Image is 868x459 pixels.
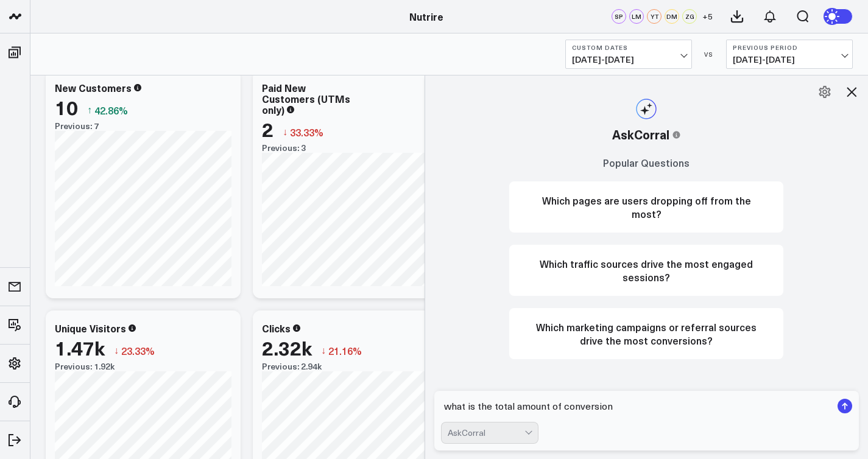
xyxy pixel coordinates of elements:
[87,102,92,118] span: ↑
[55,96,78,118] div: 10
[262,81,350,116] div: Paid New Customers (UTMs only)
[733,44,846,51] b: Previous Period
[682,9,697,24] div: ZG
[509,245,783,296] button: Which traffic sources drive the most engaged sessions?
[700,9,715,24] button: +5
[509,181,783,233] button: Which pages are users dropping off from the most?
[262,118,273,140] div: 2
[509,156,783,169] h3: Popular Questions
[612,125,669,144] span: AskCorral
[262,362,439,371] div: Previous: 2.94k
[665,9,679,24] div: DM
[55,81,132,94] div: New Customers
[262,337,312,359] div: 2.32k
[448,428,524,438] div: AskCorral
[328,344,362,357] span: 21.16%
[733,55,846,65] span: [DATE] - [DATE]
[121,344,155,357] span: 23.33%
[55,121,231,131] div: Previous: 7
[629,9,644,24] div: LM
[441,395,832,417] textarea: what is the total amount of conversion
[321,343,326,359] span: ↓
[55,321,126,335] div: Unique Visitors
[572,55,685,65] span: [DATE] - [DATE]
[726,40,853,69] button: Previous Period[DATE]-[DATE]
[572,44,685,51] b: Custom Dates
[283,124,288,140] span: ↓
[702,12,713,21] span: + 5
[509,308,783,359] button: Which marketing campaigns or referral sources drive the most conversions?
[612,9,626,24] div: SP
[290,125,323,139] span: 33.33%
[114,343,119,359] span: ↓
[55,362,231,371] div: Previous: 1.92k
[262,143,439,153] div: Previous: 3
[409,10,443,23] a: Nutrire
[262,321,291,335] div: Clicks
[55,337,105,359] div: 1.47k
[565,40,692,69] button: Custom Dates[DATE]-[DATE]
[94,103,128,117] span: 42.86%
[698,51,720,58] div: VS
[647,9,662,24] div: YT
